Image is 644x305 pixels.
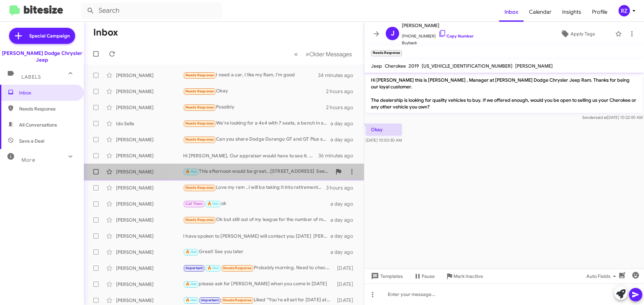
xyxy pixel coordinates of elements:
[9,28,75,44] a: Special Campaign
[370,270,403,282] span: Templates
[19,89,76,96] span: Inbox
[116,281,183,288] div: [PERSON_NAME]
[330,201,359,207] div: a day ago
[422,270,435,282] span: Pause
[185,169,197,174] span: 🔥 Hot
[183,216,330,224] div: Ok but still out of my league for the number of miles and year of your 4 runner . A 2025 brand ne...
[582,115,643,120] span: Sender [DATE] 10:22:40 AM
[408,270,440,282] button: Pause
[116,233,183,239] div: [PERSON_NAME]
[302,47,356,61] button: Next
[438,33,474,39] a: Copy Number
[557,2,587,22] a: Insights
[21,74,41,80] span: Labels
[183,264,334,272] div: Probably morning. Need to check sched, thank u
[326,184,359,191] div: 3 hours ago
[440,270,488,282] button: Mark Inactive
[183,87,326,95] div: Okay
[183,103,326,111] div: Possibly
[81,3,222,19] input: Search
[366,138,402,143] span: [DATE] 10:50:30 AM
[326,88,359,95] div: 2 hours ago
[330,120,359,127] div: a day ago
[183,152,318,159] div: Hi [PERSON_NAME], Our appraiser would have to see it. When would you like to stop in? I can set a...
[116,88,183,95] div: [PERSON_NAME]
[385,63,406,69] span: Cherokee
[366,124,402,136] p: Okay
[185,137,214,142] span: Needs Response
[19,138,44,144] span: Save a Deal
[318,72,359,79] div: 34 minutes ago
[364,270,408,282] button: Templates
[524,2,557,22] a: Calendar
[183,184,326,192] div: Love my ram ..I will be taking it into retirement.... thks jtb
[330,249,359,255] div: a day ago
[185,266,203,270] span: Important
[330,233,359,239] div: a day ago
[183,71,318,79] div: I need a car, I like my Ram, I'm good
[183,168,332,175] div: This afternoon would be great...[STREET_ADDRESS] See you soon [PERSON_NAME]
[499,2,524,22] a: Inbox
[185,298,197,302] span: 🔥 Hot
[330,136,359,143] div: a day ago
[183,200,330,208] div: ok
[116,249,183,255] div: [PERSON_NAME]
[116,265,183,272] div: [PERSON_NAME]
[366,74,643,113] p: Hi [PERSON_NAME] this is [PERSON_NAME] , Manager at [PERSON_NAME] Dodge Chrysler Jeep Ram. Thanks...
[183,296,334,304] div: Liked “You're all set for [DATE] at 5! please ask for [PERSON_NAME] when you come in”
[185,202,203,206] span: Call Them
[571,28,595,40] span: Apply Tags
[318,152,359,159] div: 36 minutes ago
[116,184,183,191] div: [PERSON_NAME]
[116,136,183,143] div: [PERSON_NAME]
[402,40,474,46] span: Buyback
[334,281,359,288] div: [DATE]
[19,105,76,112] span: Needs Response
[334,265,359,272] div: [DATE]
[586,270,619,282] span: Auto Fields
[185,73,214,77] span: Needs Response
[595,115,607,120] span: said at
[93,27,118,38] h1: Inbox
[309,51,352,58] span: Older Messages
[21,157,35,163] span: More
[402,21,474,29] span: [PERSON_NAME]
[185,105,214,109] span: Needs Response
[587,2,613,22] span: Profile
[116,72,183,79] div: [PERSON_NAME]
[116,120,183,127] div: Ido Sella
[334,297,359,304] div: [DATE]
[185,250,197,254] span: 🔥 Hot
[116,152,183,159] div: [PERSON_NAME]
[116,217,183,223] div: [PERSON_NAME]
[185,89,214,93] span: Needs Response
[409,63,419,69] span: 2019
[183,120,330,127] div: We're looking for a 4x4 with 7 seats, a bench in second row and a trailer hitch. Ether Laredo or ...
[581,270,624,282] button: Auto Fields
[294,50,298,58] span: «
[290,47,302,61] button: Previous
[223,266,252,270] span: Needs Response
[306,50,309,58] span: »
[185,282,197,286] span: 🔥 Hot
[116,104,183,111] div: [PERSON_NAME]
[371,50,402,56] small: Needs Response
[391,28,394,39] span: J
[185,218,214,222] span: Needs Response
[326,104,359,111] div: 2 hours ago
[183,233,330,239] div: I have spoken to [PERSON_NAME] will contact you [DATE] [PERSON_NAME]
[371,63,382,69] span: Jeep
[290,47,356,61] nav: Page navigation example
[116,297,183,304] div: [PERSON_NAME]
[183,280,334,288] div: please ask for [PERSON_NAME] when you come in [DATE]
[201,298,219,302] span: Important
[29,32,70,39] span: Special Campaign
[185,185,214,190] span: Needs Response
[422,63,513,69] span: [US_VEHICLE_IDENTIFICATION_NUMBER]
[402,29,474,40] span: [PHONE_NUMBER]
[19,122,57,128] span: All Conversations
[543,28,612,40] button: Apply Tags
